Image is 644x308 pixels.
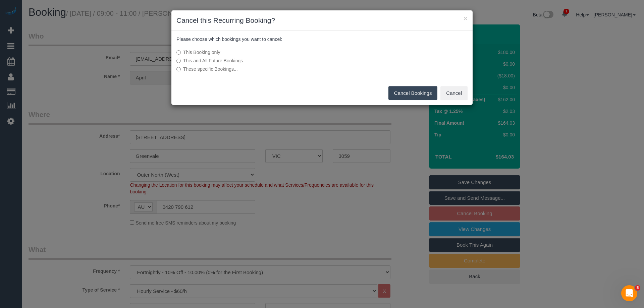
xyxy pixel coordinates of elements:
label: This and All Future Bookings [176,57,367,64]
input: This Booking only [176,50,181,55]
button: Cancel [440,86,468,100]
p: Please choose which bookings you want to cancel: [176,36,468,43]
label: This Booking only [176,49,367,56]
label: These specific Bookings... [176,66,367,72]
input: These specific Bookings... [176,67,181,71]
input: This and All Future Bookings [176,59,181,63]
button: × [464,15,468,22]
span: 5 [635,285,640,291]
button: Cancel Bookings [388,86,438,100]
iframe: Intercom live chat [621,285,637,301]
h3: Cancel this Recurring Booking? [176,15,468,25]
